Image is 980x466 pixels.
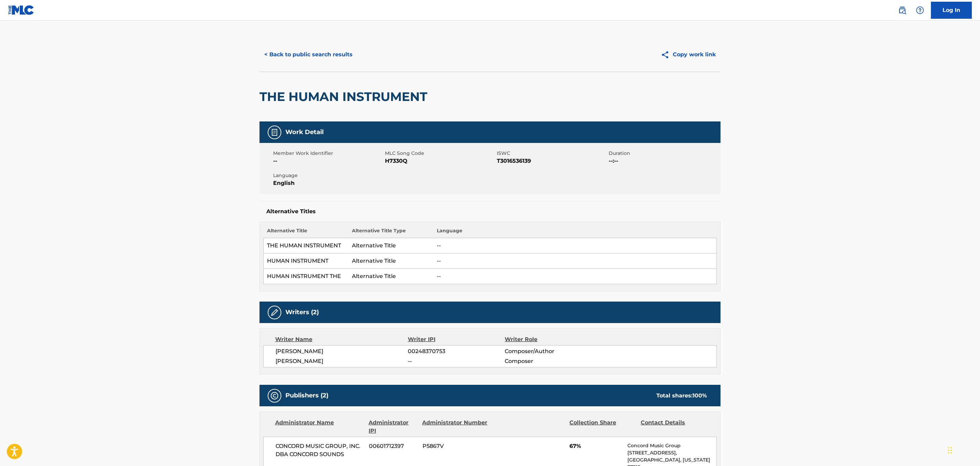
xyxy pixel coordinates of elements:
div: Administrator IPI [369,419,417,435]
span: 67% [569,442,622,450]
span: 100 % [693,392,707,399]
span: -- [408,357,505,365]
td: Alternative Title [348,238,433,253]
span: Composer [505,357,593,365]
p: [STREET_ADDRESS], [627,449,716,456]
h5: Writers (2) [285,308,319,316]
th: Alternative Title [264,227,348,238]
span: ISWC [497,150,607,157]
span: T3016536139 [497,157,607,165]
div: Contact Details [641,419,707,435]
span: H7330Q [385,157,495,165]
th: Language [433,227,717,238]
iframe: Chat Widget [946,433,980,466]
div: Administrator Number [422,419,488,435]
div: Administrator Name [275,419,363,435]
span: 00248370753 [408,347,505,355]
img: help [916,6,924,14]
img: Copy work link [661,50,673,59]
td: -- [433,253,717,269]
a: Public Search [895,3,909,17]
span: --:-- [609,157,719,165]
div: Total shares: [656,392,707,400]
td: Alternative Title [348,253,433,269]
a: Log In [931,2,972,19]
div: Writer Name [275,335,408,344]
div: Writer Role [505,335,593,344]
span: Composer/Author [505,347,593,355]
span: 00601712397 [369,442,417,450]
span: Member Work Identifier [273,150,383,157]
img: Writers [270,308,279,317]
span: English [273,179,383,187]
td: -- [433,269,717,284]
span: MLC Song Code [385,150,495,157]
span: -- [273,157,383,165]
button: Copy work link [656,46,721,63]
h5: Alternative Titles [266,208,714,215]
h5: Publishers (2) [285,392,328,399]
span: CONCORD MUSIC GROUP, INC. DBA CONCORD SOUNDS [276,442,364,458]
div: Collection Share [569,419,636,435]
td: Alternative Title [348,269,433,284]
div: Drag [948,440,952,461]
img: Publishers [270,392,279,400]
span: [PERSON_NAME] [276,357,408,365]
span: [PERSON_NAME] [276,347,408,355]
span: Language [273,172,383,179]
button: < Back to public search results [259,46,357,63]
div: Writer IPI [408,335,505,344]
th: Alternative Title Type [348,227,433,238]
div: Help [913,3,927,17]
td: -- [433,238,717,253]
td: THE HUMAN INSTRUMENT [264,238,348,253]
span: Duration [609,150,719,157]
td: HUMAN INSTRUMENT THE [264,269,348,284]
p: Concord Music Group [627,442,716,449]
span: P5867V [422,442,489,450]
td: HUMAN INSTRUMENT [264,253,348,269]
img: search [898,6,906,14]
h5: Work Detail [285,128,324,136]
img: MLC Logo [8,5,34,15]
img: Work Detail [270,128,279,136]
h2: THE HUMAN INSTRUMENT [259,89,431,104]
